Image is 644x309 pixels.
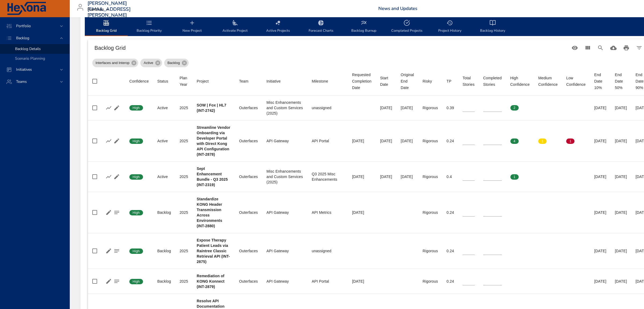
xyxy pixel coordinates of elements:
b: Expose Therapy Patient Leads via Raintree Classic Retrieval API (INT-2875) [197,238,230,264]
span: Activate Project [217,20,253,34]
div: API Gateway [266,279,303,284]
b: Sept Enhancement Bundle - Q3 2025 (INT-2319) [197,166,228,187]
div: Outerfaces [239,210,258,215]
div: [DATE] [352,174,371,179]
div: Misc Enhancements and Custom Services (2025) [266,100,303,116]
div: Outerfaces [239,105,258,111]
div: Sort [566,75,586,88]
span: 1 [538,139,547,144]
span: Forecast Charts [303,20,339,34]
span: Completed Stories [483,75,502,88]
div: unassigned [312,248,343,254]
div: Sort [180,75,188,88]
span: High [129,249,143,254]
div: Sort [380,75,392,88]
button: Search [594,41,607,54]
span: High [129,175,143,179]
div: [DATE] [352,210,371,215]
div: Raintree [87,5,111,14]
div: Sort [423,78,432,84]
span: 1 [510,175,519,179]
b: Remediation of KONG Konnect (INT-2879) [197,274,225,289]
div: Rigorous [423,210,438,215]
div: 0.24 [447,210,454,215]
div: End Date 50% [615,72,627,91]
div: 2025 [180,138,188,144]
div: Sort [352,72,371,91]
b: Standardize KONG Header Transmission Across Environments (INT-2880) [197,197,222,228]
div: [DATE] [380,105,392,111]
span: Backlog Burnup [346,20,382,34]
button: Show Burnup [105,137,113,145]
div: Sort [129,78,149,84]
div: End Date 10% [594,72,606,91]
div: API Gateway [266,138,303,144]
div: 2025 [180,279,188,284]
div: [DATE] [594,210,606,215]
div: Rigorous [423,138,438,144]
div: [DATE] [615,248,627,254]
span: 0 [538,105,547,110]
div: Backlog [164,59,189,67]
div: Plan Year [180,75,188,88]
div: 0.24 [447,248,454,254]
button: Edit Project Details [105,208,113,216]
div: Initiative [266,78,281,84]
div: 0.24 [447,138,454,144]
span: Backlog Priority [131,20,167,34]
div: [DATE] [594,174,606,179]
div: 0.4 [447,174,454,179]
span: Project History [431,20,468,34]
span: Initiatives [12,67,36,72]
div: 2025 [180,105,188,111]
img: Hexona [6,2,47,15]
button: View Columns [581,41,594,54]
span: Scenario Planning [15,56,45,61]
div: Backlog [157,248,171,254]
span: 0 [566,175,575,179]
div: Sort [483,75,502,88]
div: Active [157,105,171,111]
div: 0.39 [447,105,454,111]
div: Rigorous [423,279,438,284]
div: unassigned [312,105,343,111]
div: [DATE] [594,279,606,284]
div: Rigorous [423,248,438,254]
div: Confidence [129,78,149,84]
div: [DATE] [594,138,606,144]
button: Standard Views [568,41,581,54]
div: Project [197,78,209,84]
div: Active [140,59,162,67]
div: Rigorous [423,105,438,111]
div: [DATE] [352,138,371,144]
span: Risky [423,78,438,84]
span: 2 [510,105,519,110]
div: API Metrics [312,210,343,215]
span: High [129,139,143,144]
span: Backlog Grid [88,20,125,34]
div: Total Stories [463,75,475,88]
span: Team [239,78,258,84]
div: Misc Enhancements and Custom Services (2025) [266,169,303,185]
span: High [129,279,143,284]
button: Edit Project Details [113,137,121,145]
div: 2025 [180,210,188,215]
span: Milestone [312,78,343,84]
a: News and Updates [378,5,417,12]
span: Original End Date [401,72,414,91]
button: Edit Project Details [113,173,121,181]
div: 2025 [180,174,188,179]
button: Show Burnup [105,104,113,112]
span: High Confidence [510,75,530,88]
button: Edit Project Details [105,277,113,285]
span: 4 [510,139,519,144]
div: Sort [266,78,281,84]
button: Print [620,41,633,54]
div: Outerfaces [239,279,258,284]
div: Requested Completion Date [352,72,371,91]
div: Sort [401,72,414,91]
